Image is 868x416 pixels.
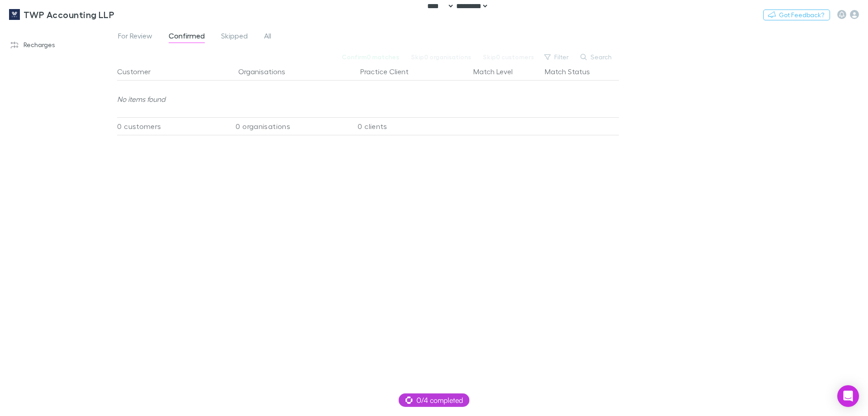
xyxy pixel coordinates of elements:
[576,52,617,62] button: Search
[837,385,859,407] div: Open Intercom Messenger
[221,31,248,43] span: Skipped
[118,31,152,43] span: For Review
[9,9,20,20] img: TWP Accounting LLP's Logo
[336,52,405,62] button: Confirm0 matches
[117,117,226,135] div: 0 customers
[238,62,296,81] button: Organisations
[226,117,348,135] div: 0 organisations
[473,62,524,81] button: Match Level
[2,38,122,52] a: Recharges
[348,117,470,135] div: 0 clients
[540,52,574,62] button: Filter
[763,10,830,20] button: Got Feedback?
[117,62,161,81] button: Customer
[477,52,540,62] button: Skip0 customers
[117,81,612,117] div: No items found
[4,4,120,25] a: TWP Accounting LLP
[24,9,114,20] h3: TWP Accounting LLP
[169,31,205,43] span: Confirmed
[264,31,271,43] span: All
[545,62,601,81] button: Match Status
[360,62,420,81] button: Practice Client
[405,52,477,62] button: Skip0 organisations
